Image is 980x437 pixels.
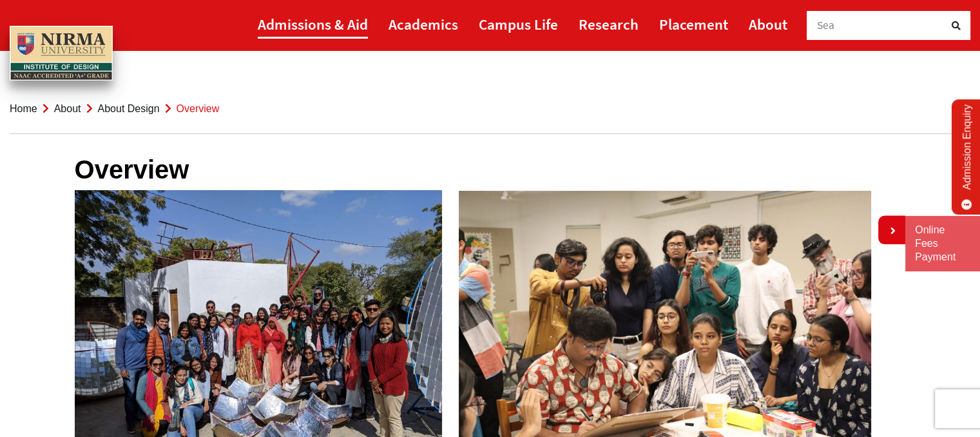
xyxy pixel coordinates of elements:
a: About [749,10,787,39]
nav: breadcrumb [10,84,970,134]
a: Admissions & Aid [258,10,368,39]
a: Research [579,10,639,39]
a: Online Fees Payment [915,224,970,264]
a: Placement [659,10,728,39]
a: Home [10,103,37,114]
img: main_logo [10,26,113,81]
span: Overview [177,103,220,114]
h1: Overview [75,154,906,185]
a: Academics [389,10,458,39]
a: About Design [98,103,160,114]
a: About [54,103,81,114]
span: Sea [817,18,835,32]
a: Campus Life [479,10,558,39]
